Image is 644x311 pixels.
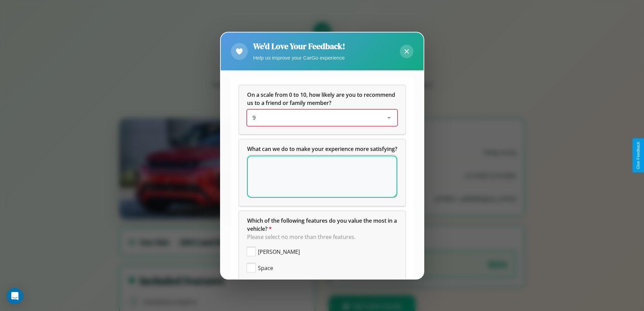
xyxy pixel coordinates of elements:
div: Open Intercom Messenger [7,288,23,304]
span: Which of the following features do you value the most in a vehicle? [247,217,398,232]
div: On a scale from 0 to 10, how likely are you to recommend us to a friend or family member? [239,85,405,134]
p: Help us improve your CarGo experience [253,53,345,62]
span: On a scale from 0 to 10, how likely are you to recommend us to a friend or family member? [247,91,397,107]
span: [PERSON_NAME] [258,248,300,256]
span: What can we do to make your experience more satisfying? [247,145,397,153]
span: Space [258,264,273,272]
div: Give Feedback [636,142,641,169]
h2: We'd Love Your Feedback! [253,41,345,52]
span: Please select no more than three features. [247,233,356,241]
span: 9 [253,114,256,121]
h5: On a scale from 0 to 10, how likely are you to recommend us to a friend or family member? [247,91,397,107]
div: On a scale from 0 to 10, how likely are you to recommend us to a friend or family member? [247,110,397,126]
